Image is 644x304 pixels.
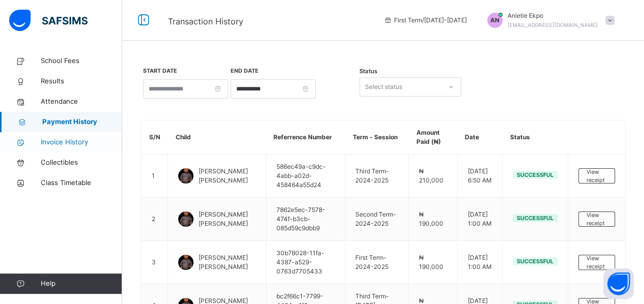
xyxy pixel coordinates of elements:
td: Second Term - 2024-2025 [345,198,409,241]
span: Collectibles [41,158,122,168]
span: [PERSON_NAME] [PERSON_NAME] [199,167,256,185]
span: ₦ 210,000 [419,167,443,184]
th: Amount Paid (₦) [409,120,457,155]
td: Third Term - 2024-2025 [345,155,409,198]
label: End Date [231,67,259,75]
span: ₦ 190,000 [419,210,443,227]
span: View receipt [586,254,607,271]
span: Invoice History [41,137,122,147]
td: [DATE] 1:00 AM [457,241,502,284]
span: View receipt [586,211,607,228]
span: Successful [517,215,553,222]
span: Anietie Ekpo [508,11,598,20]
button: Open asap [603,268,634,299]
td: 2 [142,198,168,241]
div: Select status [365,77,402,97]
span: [PERSON_NAME] [PERSON_NAME] [199,253,256,271]
td: 30b78028-11fa-4387-a529-0763d7705433 [266,241,345,284]
td: 7862e5ec-7578-474f-b3cb-085d59c9dbb9 [266,198,345,241]
span: Transaction History [168,16,243,26]
span: Payment History [42,117,122,127]
span: AN [490,16,499,25]
span: Status [359,67,377,76]
span: Attendance [41,97,122,107]
span: [EMAIL_ADDRESS][DOMAIN_NAME] [508,22,598,28]
th: Date [457,120,502,155]
img: safsims [9,10,88,31]
label: Start Date [143,67,177,75]
span: Results [41,76,122,86]
span: Class Timetable [41,178,122,188]
td: [DATE] 1:00 AM [457,198,502,241]
span: Help [41,279,122,289]
th: S/N [142,120,168,155]
td: 3 [142,241,168,284]
span: ₦ 190,000 [419,254,443,270]
span: School Fees [41,56,122,66]
span: session/term information [384,16,467,25]
th: Term - Session [345,120,409,155]
th: Status [502,120,568,155]
span: Successful [517,258,553,265]
span: View receipt [586,168,607,185]
td: 1 [142,155,168,198]
th: Referrence Number [266,120,345,155]
span: [PERSON_NAME] [PERSON_NAME] [199,210,256,228]
td: [DATE] 6:50 AM [457,155,502,198]
div: AnietieEkpo [477,11,620,29]
th: Child [168,120,266,155]
span: Successful [517,171,553,178]
td: First Term - 2024-2025 [345,241,409,284]
td: 586ec49a-c9dc-4abb-a02d-458464a55d24 [266,155,345,198]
